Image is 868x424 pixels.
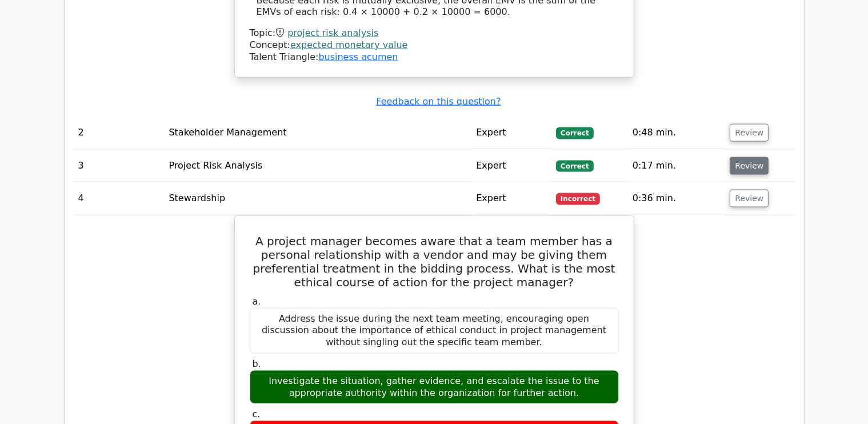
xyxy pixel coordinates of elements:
[164,150,471,182] td: Project Risk Analysis
[253,409,261,419] span: c.
[250,27,619,39] div: Topic:
[253,358,261,369] span: b.
[556,193,600,205] span: Incorrect
[628,117,726,149] td: 0:48 min.
[74,182,165,215] td: 4
[628,150,726,182] td: 0:17 min.
[250,27,619,63] div: Talent Triangle:
[249,234,620,289] h5: A project manager becomes aware that a team member has a personal relationship with a vendor and ...
[318,51,398,62] a: business acumen
[250,370,619,405] div: Investigate the situation, gather evidence, and escalate the issue to the appropriate authority w...
[471,117,551,149] td: Expert
[471,150,551,182] td: Expert
[250,39,619,51] div: Concept:
[290,39,407,50] a: expected monetary value
[376,96,501,107] a: Feedback on this question?
[730,124,769,142] button: Review
[164,117,471,149] td: Stakeholder Management
[730,190,769,207] button: Review
[164,182,471,215] td: Stewardship
[628,182,726,215] td: 0:36 min.
[74,117,165,149] td: 2
[253,296,261,307] span: a.
[556,161,593,172] span: Correct
[287,27,378,38] a: project risk analysis
[250,308,619,354] div: Address the issue during the next team meeting, encouraging open discussion about the importance ...
[471,182,551,215] td: Expert
[730,157,769,175] button: Review
[556,127,593,139] span: Correct
[74,150,165,182] td: 3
